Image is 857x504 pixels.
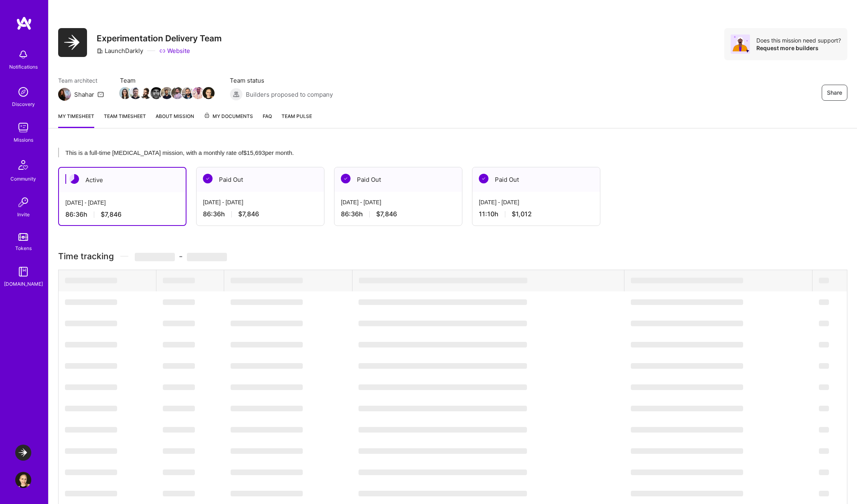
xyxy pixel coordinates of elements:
[282,113,312,119] span: Team Pulse
[231,363,303,369] span: ‌
[163,342,195,348] span: ‌
[230,88,243,101] img: Builders proposed to company
[74,90,94,99] div: Shahar
[97,91,104,98] i: icon Mail
[163,363,195,369] span: ‌
[65,299,117,305] span: ‌
[359,469,527,475] span: ‌
[119,87,131,99] img: Team Member Avatar
[141,86,151,100] a: Team Member Avatar
[161,87,173,99] img: Team Member Avatar
[140,87,152,99] img: Team Member Avatar
[631,278,743,283] span: ‌
[204,112,253,121] span: My Documents
[17,210,30,219] div: Invite
[182,87,194,99] img: Team Member Avatar
[341,210,456,218] div: 86:36 h
[203,174,213,183] img: Paid Out
[163,384,195,390] span: ‌
[159,47,190,55] a: Website
[171,87,183,99] img: Team Member Avatar
[172,86,182,100] a: Team Member Avatar
[192,87,204,99] img: Team Member Avatar
[819,406,829,411] span: ‌
[163,321,195,326] span: ‌
[341,174,350,183] img: Paid Out
[231,491,303,496] span: ‌
[359,299,527,305] span: ‌
[359,427,527,433] span: ‌
[631,363,743,369] span: ‌
[263,112,272,128] a: FAQ
[203,86,214,100] a: Team Member Avatar
[631,384,743,390] span: ‌
[231,299,303,305] span: ‌
[182,86,193,100] a: Team Member Avatar
[203,87,215,99] img: Team Member Avatar
[97,33,222,43] h3: Experimentation Delivery Team
[203,210,318,218] div: 86:36 h
[472,167,600,192] div: Paid Out
[819,363,829,369] span: ‌
[631,469,743,475] span: ‌
[104,112,146,128] a: Team timesheet
[819,491,829,496] span: ‌
[9,63,38,71] div: Notifications
[10,175,36,183] div: Community
[15,244,32,252] div: Tokens
[58,148,786,157] div: This is a full-time [MEDICAL_DATA] mission, with a monthly rate of $15,693 per month.
[238,210,259,218] span: $7,846
[15,120,31,136] img: teamwork
[359,491,527,496] span: ‌
[15,445,31,461] img: LaunchDarkly: Experimentation Delivery Team
[130,86,141,100] a: Team Member Avatar
[819,469,829,475] span: ‌
[231,469,303,475] span: ‌
[631,321,743,326] span: ‌
[341,198,456,207] div: [DATE] - [DATE]
[246,90,333,99] span: Builders proposed to company
[101,210,122,219] span: $7,846
[512,210,532,218] span: $1,012
[15,194,31,210] img: Invite
[359,448,527,454] span: ‌
[359,342,527,348] span: ‌
[231,384,303,390] span: ‌
[65,342,117,348] span: ‌
[15,47,31,63] img: bell
[204,112,253,128] a: My Documents
[231,448,303,454] span: ‌
[479,210,594,218] div: 11:10 h
[97,48,103,54] i: icon CompanyGray
[15,472,31,488] img: User Avatar
[65,491,117,496] span: ‌
[65,406,117,411] span: ‌
[130,87,142,99] img: Team Member Avatar
[631,299,743,305] span: ‌
[13,445,33,461] a: LaunchDarkly: Experimentation Delivery Team
[756,37,841,44] div: Does this mission need support?
[163,427,195,433] span: ‌
[58,28,87,57] img: Company Logo
[631,491,743,496] span: ‌
[819,278,829,283] span: ‌
[193,86,203,100] a: Team Member Avatar
[13,472,33,488] a: User Avatar
[163,299,195,305] span: ‌
[135,253,175,261] span: ‌
[69,174,79,184] img: Active
[59,168,186,192] div: Active
[65,427,117,433] span: ‌
[203,198,318,207] div: [DATE] - [DATE]
[58,88,71,101] img: Team Architect
[163,406,195,411] span: ‌
[65,278,117,283] span: ‌
[65,210,179,219] div: 86:36 h
[359,384,527,390] span: ‌
[120,76,214,85] span: Team
[58,112,94,128] a: My timesheet
[731,35,750,54] img: Avatar
[187,253,227,261] span: ‌
[819,427,829,433] span: ‌
[4,280,43,288] div: [DOMAIN_NAME]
